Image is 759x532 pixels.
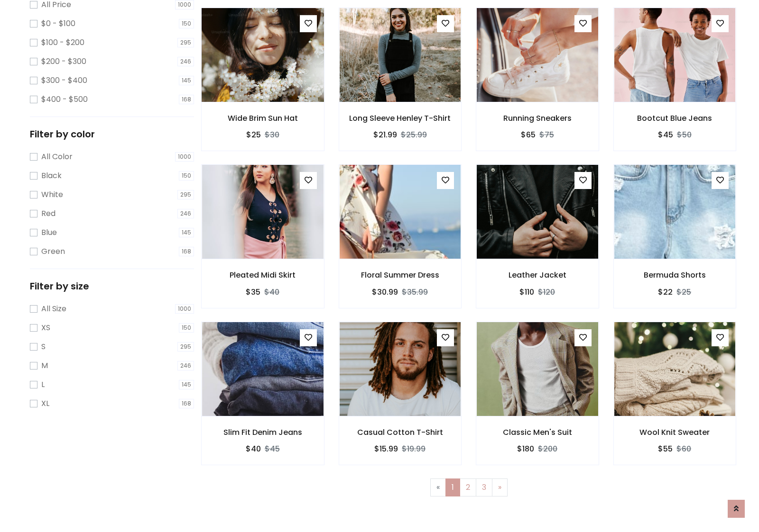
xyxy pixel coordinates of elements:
a: 3 [476,478,492,496]
label: M [41,360,48,371]
h6: $110 [519,288,534,297]
label: $400 - $500 [41,94,88,105]
label: All Size [41,303,66,315]
label: XS [41,322,50,334]
h6: $30.99 [372,288,398,297]
label: $100 - $200 [41,37,84,48]
h6: Casual Cotton T-Shirt [339,428,462,437]
h6: Leather Jacket [476,271,599,280]
h6: $22 [658,288,673,297]
label: Blue [41,227,57,238]
del: $50 [677,129,692,140]
h6: $55 [658,444,673,453]
h5: Filter by color [30,128,194,140]
label: Black [41,170,62,181]
a: Next [492,478,508,496]
h6: $65 [521,130,536,139]
h6: Floral Summer Dress [339,271,462,280]
h6: Classic Men's Suit [476,428,599,437]
label: Green [41,246,65,257]
del: $40 [264,287,279,298]
span: 246 [177,57,194,66]
span: 145 [179,228,194,237]
h6: Pleated Midi Skirt [202,271,324,280]
label: $200 - $300 [41,56,86,67]
span: 246 [177,209,194,218]
h6: $21.99 [373,130,397,139]
del: $60 [676,443,691,454]
del: $35.99 [402,287,428,298]
label: All Color [41,151,73,162]
h6: Long Sleeve Henley T-Shirt [339,114,462,123]
span: 295 [177,342,194,352]
h6: Wide Brim Sun Hat [202,114,324,123]
label: S [41,341,46,352]
del: $200 [538,443,557,454]
span: 150 [179,19,194,28]
del: $30 [265,129,279,140]
h6: Bootcut Blue Jeans [614,114,736,123]
span: 145 [179,76,194,85]
span: 1000 [175,304,194,314]
a: 1 [445,478,460,496]
a: 2 [460,478,476,496]
h5: Filter by size [30,280,194,292]
span: 145 [179,380,194,389]
h6: $35 [246,288,260,297]
label: L [41,379,45,390]
nav: Page navigation [208,478,729,496]
label: White [41,189,63,200]
del: $19.99 [402,443,426,454]
span: 295 [177,190,194,199]
label: $0 - $100 [41,18,75,29]
span: 168 [179,399,194,408]
h6: $180 [517,444,534,453]
label: XL [41,398,49,409]
span: 295 [177,38,194,47]
del: $75 [539,129,554,140]
span: » [498,482,501,493]
span: 168 [179,247,194,256]
span: 150 [179,171,194,180]
span: 168 [179,95,194,104]
del: $25.99 [401,129,427,140]
span: 246 [177,361,194,370]
h6: Slim Fit Denim Jeans [202,428,324,437]
h6: $40 [246,444,261,453]
del: $120 [538,287,555,298]
span: 150 [179,323,194,333]
del: $25 [676,287,691,298]
h6: $15.99 [374,444,398,453]
h6: Running Sneakers [476,114,599,123]
h6: $45 [658,130,673,139]
h6: $25 [246,130,261,139]
label: Red [41,208,56,219]
label: $300 - $400 [41,75,87,86]
span: 1000 [175,152,194,162]
del: $45 [265,443,280,454]
h6: Wool Knit Sweater [614,428,736,437]
h6: Bermuda Shorts [614,271,736,280]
